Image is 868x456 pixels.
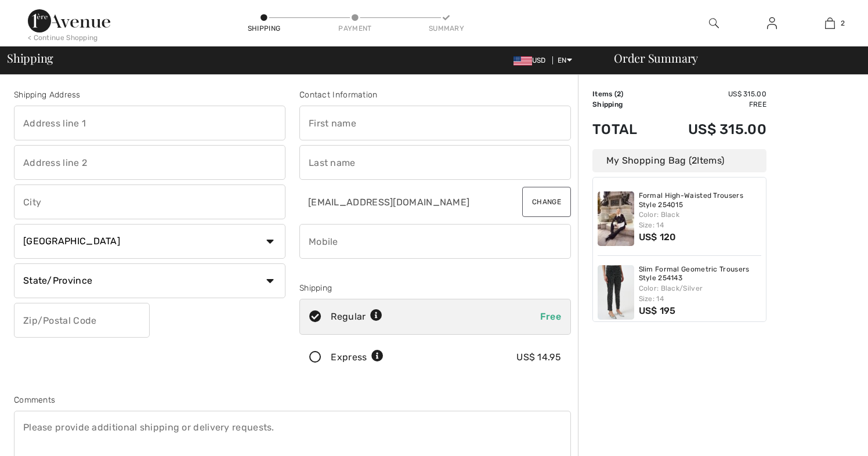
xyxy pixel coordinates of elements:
[656,110,766,149] td: US$ 315.00
[656,99,766,110] td: Free
[513,56,551,64] span: USD
[331,350,384,364] div: Express
[592,99,656,110] td: Shipping
[299,89,571,101] div: Contact Information
[841,18,845,28] span: 2
[558,56,572,64] span: EN
[709,16,719,30] img: search the website
[513,56,532,66] img: US Dollar
[7,52,53,64] span: Shipping
[28,9,110,32] img: 1ère Avenue
[801,16,858,30] a: 2
[600,52,861,64] div: Order Summary
[28,32,98,43] div: < Continue Shopping
[429,23,464,34] div: Summary
[299,145,571,180] input: Last name
[14,184,285,219] input: City
[656,89,766,99] td: US$ 315.00
[247,23,281,34] div: Shipping
[516,350,561,364] div: US$ 14.95
[299,184,503,219] input: E-mail
[299,282,571,294] div: Shipping
[338,23,372,34] div: Payment
[617,90,621,98] span: 2
[639,305,676,316] span: US$ 195
[639,231,677,243] span: US$ 120
[522,187,571,217] button: Change
[825,16,835,30] img: My Bag
[331,310,382,324] div: Regular
[14,89,285,101] div: Shipping Address
[758,16,786,31] a: Sign In
[14,303,150,338] input: Zip/Postal Code
[14,106,285,140] input: Address line 1
[639,191,762,209] a: Formal High-Waisted Trousers Style 254015
[639,265,762,283] a: Slim Formal Geometric Trousers Style 254143
[598,265,634,320] img: Slim Formal Geometric Trousers Style 254143
[767,16,777,30] img: My Info
[639,209,762,230] div: Color: Black Size: 14
[14,145,285,180] input: Address line 2
[639,283,762,304] div: Color: Black/Silver Size: 14
[592,149,766,172] div: My Shopping Bag ( Items)
[299,106,571,140] input: First name
[14,394,571,406] div: Comments
[598,191,634,246] img: Formal High-Waisted Trousers Style 254015
[299,224,571,259] input: Mobile
[592,110,656,149] td: Total
[540,311,561,322] span: Free
[592,89,656,99] td: Items ( )
[692,155,697,166] span: 2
